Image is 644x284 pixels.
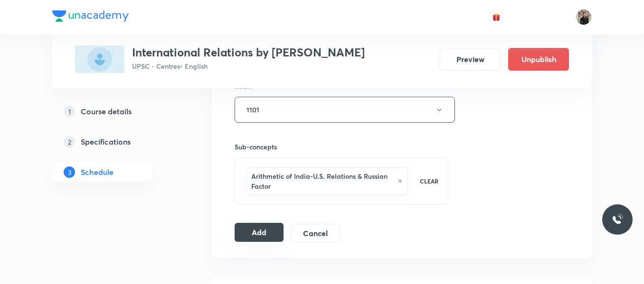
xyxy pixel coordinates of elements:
[440,48,501,71] button: Preview
[52,132,181,151] a: 2Specifications
[251,171,393,191] h6: Arithmetic of India-U.S. Relations & Russian Factor
[235,97,455,123] button: 1101
[576,9,592,25] img: Yudhishthir
[52,10,129,24] a: Company Logo
[492,13,501,21] img: avatar
[52,102,181,121] a: 1Course details
[612,214,623,225] img: ttu
[81,106,132,117] h5: Course details
[508,48,569,71] button: Unpublish
[132,46,365,59] h3: International Relations by [PERSON_NAME]
[81,166,114,178] h5: Schedule
[64,166,75,178] p: 3
[235,142,448,152] h6: Sub-concepts
[64,136,75,147] p: 2
[81,136,131,147] h5: Specifications
[64,106,75,117] p: 1
[420,177,438,185] p: CLEAR
[52,10,129,22] img: Company Logo
[489,9,504,25] button: avatar
[132,61,365,71] p: UPSC - Centres • English
[291,224,340,243] button: Cancel
[235,223,284,242] button: Add
[75,46,124,73] img: B0980EBD-5365-44B8-8824-5A37BF64E9B6_plus.png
